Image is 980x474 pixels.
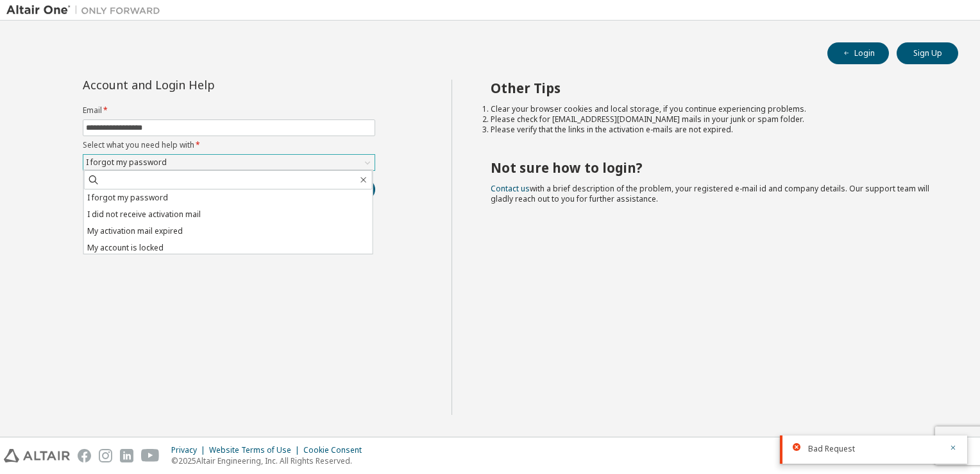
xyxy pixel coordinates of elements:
[491,183,929,204] span: with a brief description of the problem, your registered e-mail id and company details. Our suppo...
[84,189,373,206] li: I forgot my password
[84,155,169,170] div: I forgot my password
[491,125,936,135] li: Please verify that the links in the activation e-mails are not expired.
[6,4,167,17] img: Altair One
[171,455,369,466] p: © 2025 Altair Engineering, Inc. All Rights Reserved.
[491,114,936,125] li: Please check for [EMAIL_ADDRESS][DOMAIN_NAME] mails in your junk or spam folder.
[897,42,958,64] button: Sign Up
[491,104,936,114] li: Clear your browser cookies and local storage, if you continue experiencing problems.
[83,105,375,116] label: Email
[491,80,936,96] h2: Other Tips
[827,42,889,64] button: Login
[120,449,133,462] img: linkedin.svg
[83,80,317,90] div: Account and Login Help
[99,449,112,462] img: instagram.svg
[491,183,530,194] a: Contact us
[83,155,375,170] div: I forgot my password
[83,140,375,150] label: Select what you need help with
[171,445,209,455] div: Privacy
[303,445,369,455] div: Cookie Consent
[808,444,855,454] span: Bad Request
[78,449,91,462] img: facebook.svg
[491,159,936,176] h2: Not sure how to login?
[141,449,160,462] img: youtube.svg
[4,449,70,462] img: altair_logo.svg
[209,445,303,455] div: Website Terms of Use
